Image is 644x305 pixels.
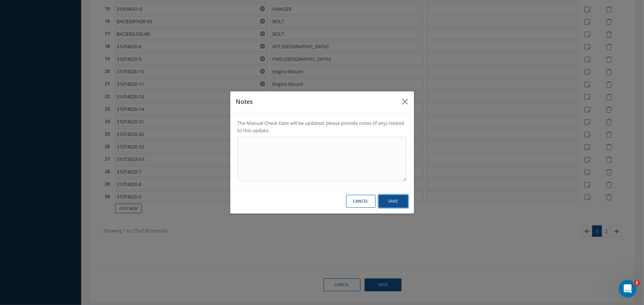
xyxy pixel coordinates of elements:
h3: Notes [236,97,397,106]
label: The Manual Check Date will be updated; please provide notes (if any) related to this update. [238,120,407,134]
button: Cancel [346,195,376,208]
iframe: Intercom live chat [619,280,637,298]
span: 2 [634,280,640,286]
button: Save [379,195,408,208]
